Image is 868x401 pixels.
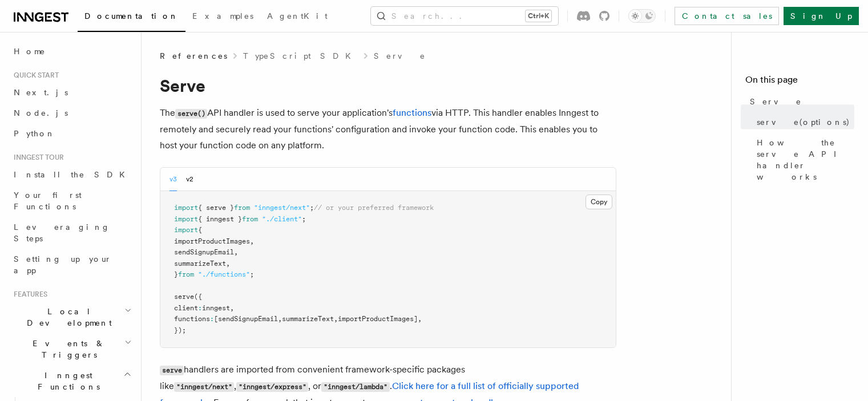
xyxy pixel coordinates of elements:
span: , [334,315,338,323]
span: How the serve API handler works [757,137,854,183]
span: importProductImages [174,237,250,245]
span: Home [14,46,46,57]
span: summarizeText [282,315,334,323]
span: References [160,50,227,62]
span: [sendSignupEmail [214,315,278,323]
button: Events & Triggers [9,333,134,365]
a: Your first Functions [9,185,134,217]
span: summarizeText [174,260,226,268]
span: Node.js [14,108,68,118]
a: Install the SDK [9,164,134,185]
span: client [174,304,198,312]
span: Python [14,129,55,138]
button: v3 [169,168,177,191]
span: ; [302,215,306,223]
button: Search...Ctrl+K [371,7,558,25]
a: How the serve API handler works [752,132,854,187]
a: Leveraging Steps [9,217,134,249]
span: , [250,237,254,245]
span: serve(options) [757,116,850,128]
a: Next.js [9,82,134,103]
span: "inngest/next" [254,204,310,212]
span: Local Development [9,306,124,329]
span: } [174,270,178,278]
a: Contact sales [675,7,779,25]
span: from [234,204,250,212]
span: from [242,215,258,223]
span: Events & Triggers [9,338,124,361]
a: AgentKit [260,3,334,31]
a: serve(options) [752,112,854,132]
a: Examples [185,3,260,31]
span: ; [310,204,314,212]
span: Serve [750,96,802,107]
span: , [418,315,422,323]
span: Documentation [84,11,179,21]
a: Node.js [9,103,134,123]
span: "./client" [262,215,302,223]
span: Inngest tour [9,153,64,162]
a: Home [9,41,134,62]
span: Inngest Functions [9,370,123,392]
span: Next.js [14,88,68,97]
span: sendSignupEmail [174,248,234,256]
span: Features [9,290,47,299]
span: , [278,315,282,323]
span: Leveraging Steps [14,222,110,243]
span: , [230,304,234,312]
span: }); [174,326,186,334]
h4: On this page [745,73,854,91]
code: "inngest/lambda" [321,382,389,392]
span: import [174,226,198,234]
a: Serve [745,91,854,112]
span: Examples [192,11,253,21]
a: Setting up your app [9,249,134,281]
span: Quick start [9,71,59,80]
span: // or your preferred framework [314,204,434,212]
h1: Serve [160,75,616,96]
button: Copy [586,195,612,209]
span: from [178,270,194,278]
span: Setting up your app [14,254,112,275]
span: { [198,226,202,234]
span: ; [250,270,254,278]
button: Inngest Functions [9,365,134,397]
span: : [210,315,214,323]
code: serve [160,366,184,375]
span: import [174,215,198,223]
span: ({ [194,293,202,301]
button: Toggle dark mode [628,9,656,23]
a: TypeScript SDK [243,50,358,62]
span: , [226,260,230,268]
code: "inngest/next" [174,382,234,392]
span: importProductImages] [338,315,418,323]
a: Python [9,123,134,144]
button: v2 [186,168,193,191]
span: Install the SDK [14,170,132,179]
span: functions [174,315,210,323]
span: serve [174,293,194,301]
span: , [234,248,238,256]
code: "inngest/express" [236,382,308,392]
span: Your first Functions [14,191,82,211]
p: The API handler is used to serve your application's via HTTP. This handler enables Inngest to rem... [160,105,616,153]
span: { serve } [198,204,234,212]
span: import [174,204,198,212]
a: Serve [374,50,426,62]
span: "./functions" [198,270,250,278]
a: Documentation [78,3,185,32]
a: functions [393,107,431,118]
code: serve() [175,109,207,119]
span: inngest [202,304,230,312]
kbd: Ctrl+K [526,10,551,22]
span: : [198,304,202,312]
span: { inngest } [198,215,242,223]
span: AgentKit [267,11,328,21]
a: Sign Up [784,7,859,25]
button: Local Development [9,301,134,333]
